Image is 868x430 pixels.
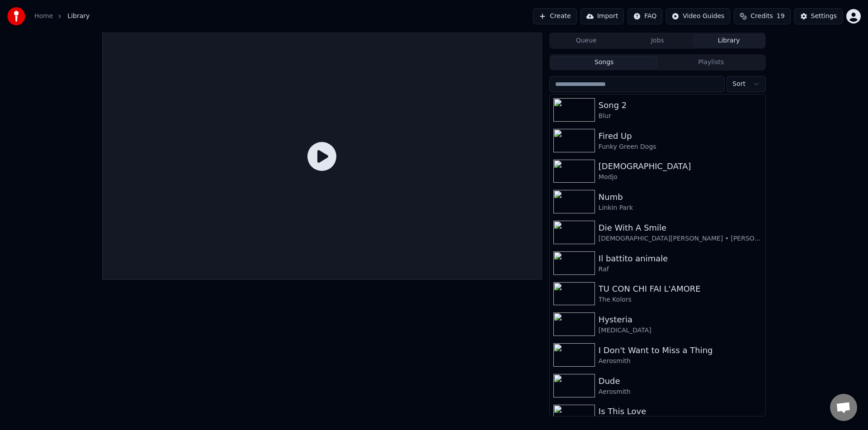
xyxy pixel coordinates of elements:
[657,56,764,69] button: Playlists
[599,326,762,335] div: [MEDICAL_DATA]
[599,313,762,326] div: Hysteria
[599,357,762,366] div: Aerosmith
[599,191,762,203] div: Numb
[599,112,762,121] div: Blur
[666,8,730,24] button: Video Guides
[599,295,762,304] div: The Kolors
[7,7,25,25] img: youka
[777,12,785,21] span: 19
[599,142,762,151] div: Funky Green Dogs
[599,252,762,265] div: Il battito animale
[794,8,843,24] button: Settings
[599,99,762,112] div: Song 2
[599,387,762,397] div: Aerosmith
[750,12,773,21] span: Credits
[599,203,762,213] div: Linkin Park
[622,34,693,47] button: Jobs
[599,283,762,295] div: TU CON CHI FAI L'AMORE
[551,56,658,69] button: Songs
[533,8,577,24] button: Create
[830,394,857,421] div: Open chat
[67,12,90,21] span: Library
[734,8,790,24] button: Credits19
[811,12,837,21] div: Settings
[627,8,662,24] button: FAQ
[580,8,624,24] button: Import
[693,34,764,47] button: Library
[599,222,762,234] div: Die With A Smile
[599,344,762,357] div: I Don't Want to Miss a Thing
[732,80,745,89] span: Sort
[599,160,762,173] div: [DEMOGRAPHIC_DATA]
[599,234,762,243] div: [DEMOGRAPHIC_DATA][PERSON_NAME] • [PERSON_NAME]
[599,375,762,387] div: Dude
[551,34,622,47] button: Queue
[34,12,90,21] nav: breadcrumb
[34,12,53,21] a: Home
[599,405,762,418] div: Is This Love
[599,130,762,142] div: Fired Up
[599,173,762,182] div: Modjo
[599,265,762,274] div: Raf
